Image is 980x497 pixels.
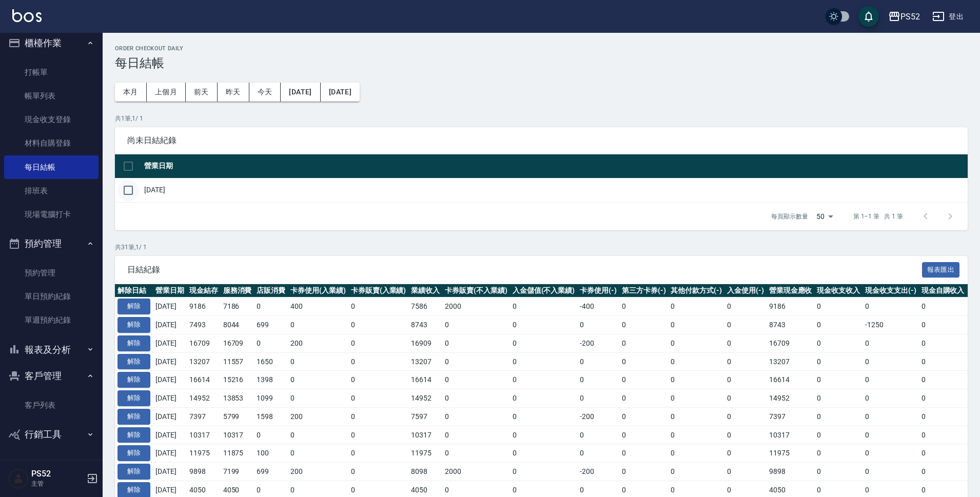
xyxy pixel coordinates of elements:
[767,352,815,371] td: 13207
[724,297,767,316] td: 0
[408,389,442,408] td: 14952
[408,371,442,389] td: 16614
[668,284,724,297] th: 其他付款方式(-)
[218,83,249,102] button: 昨天
[928,7,968,26] button: 登出
[117,317,150,333] button: 解除
[288,284,348,297] th: 卡券使用(入業績)
[812,203,837,230] div: 50
[348,389,409,408] td: 0
[510,463,578,481] td: 0
[221,371,254,389] td: 15216
[724,389,767,408] td: 0
[117,390,150,406] button: 解除
[4,261,99,285] a: 預約管理
[863,463,919,481] td: 0
[724,371,767,389] td: 0
[619,389,669,408] td: 0
[4,155,99,179] a: 每日結帳
[668,426,724,444] td: 0
[117,427,150,443] button: 解除
[348,334,409,352] td: 0
[814,407,863,426] td: 0
[153,284,187,297] th: 營業日期
[288,407,348,426] td: 200
[442,297,510,316] td: 2000
[577,444,619,463] td: 0
[724,463,767,481] td: 0
[221,352,254,371] td: 11557
[767,334,815,352] td: 16709
[186,83,218,102] button: 前天
[31,479,84,488] p: 主管
[724,444,767,463] td: 0
[221,407,254,426] td: 5799
[4,108,99,131] a: 現金收支登錄
[4,30,99,56] button: 櫃檯作業
[577,316,619,334] td: 0
[577,426,619,444] td: 0
[668,444,724,463] td: 0
[919,463,967,481] td: 0
[919,352,967,371] td: 0
[919,284,967,297] th: 現金自購收入
[187,316,221,334] td: 7493
[619,284,669,297] th: 第三方卡券(-)
[510,316,578,334] td: 0
[767,389,815,408] td: 14952
[115,83,147,102] button: 本月
[510,352,578,371] td: 0
[408,463,442,481] td: 8098
[863,352,919,371] td: 0
[919,334,967,352] td: 0
[510,407,578,426] td: 0
[153,444,187,463] td: [DATE]
[221,426,254,444] td: 10317
[863,297,919,316] td: 0
[254,444,288,463] td: 100
[863,371,919,389] td: 0
[814,334,863,352] td: 0
[117,464,150,480] button: 解除
[153,389,187,408] td: [DATE]
[117,409,150,425] button: 解除
[4,421,99,448] button: 行銷工具
[724,407,767,426] td: 0
[442,426,510,444] td: 0
[147,83,186,102] button: 上個月
[922,264,960,274] a: 報表匯出
[510,297,578,316] td: 0
[348,444,409,463] td: 0
[408,316,442,334] td: 8743
[4,179,99,203] a: 排班表
[724,316,767,334] td: 0
[724,334,767,352] td: 0
[814,284,863,297] th: 現金收支收入
[117,445,150,461] button: 解除
[288,334,348,352] td: 200
[668,316,724,334] td: 0
[724,426,767,444] td: 0
[348,407,409,426] td: 0
[863,444,919,463] td: 0
[187,426,221,444] td: 10317
[288,426,348,444] td: 0
[919,297,967,316] td: 0
[510,389,578,408] td: 0
[814,444,863,463] td: 0
[254,389,288,408] td: 1099
[153,463,187,481] td: [DATE]
[510,426,578,444] td: 0
[127,135,955,146] span: 尚未日結紀錄
[577,407,619,426] td: -200
[619,407,669,426] td: 0
[348,463,409,481] td: 0
[814,389,863,408] td: 0
[408,297,442,316] td: 7586
[919,426,967,444] td: 0
[221,334,254,352] td: 16709
[288,463,348,481] td: 200
[510,444,578,463] td: 0
[510,284,578,297] th: 入金儲值(不入業績)
[4,230,99,257] button: 預約管理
